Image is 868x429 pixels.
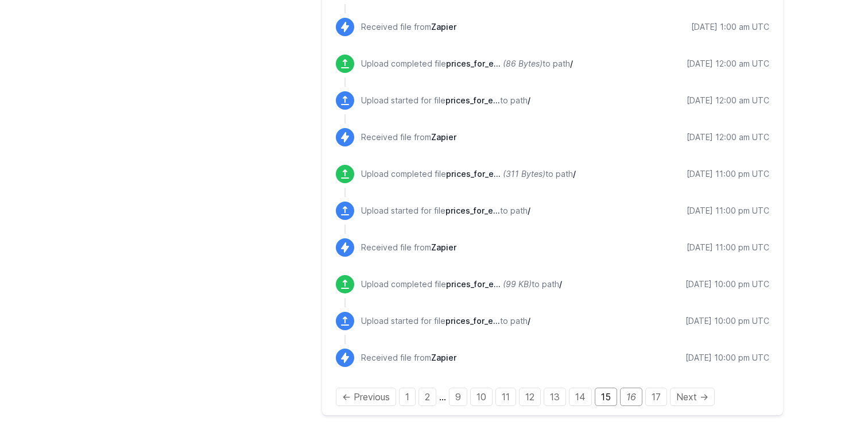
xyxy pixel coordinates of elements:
[431,242,456,252] span: Zapier
[399,388,416,406] a: Page 1
[361,168,576,180] p: Upload completed file to path
[449,388,467,406] a: Page 9
[687,205,769,217] div: [DATE] 11:00 pm UTC
[519,388,541,406] a: Page 12
[361,58,573,69] p: Upload completed file to path
[570,59,573,68] span: /
[685,279,769,290] div: [DATE] 10:00 pm UTC
[620,388,642,406] em: Page 16
[431,22,456,32] span: Zapier
[687,132,769,143] div: [DATE] 12:00 am UTC
[645,388,667,406] a: Page 17
[685,352,769,364] div: [DATE] 10:00 pm UTC
[528,206,530,215] span: /
[691,21,769,33] div: [DATE] 1:00 am UTC
[503,169,545,179] i: (311 Bytes)
[503,279,532,289] i: (99 KB)
[361,242,456,253] p: Received file from
[687,168,769,180] div: [DATE] 11:00 pm UTC
[361,205,530,217] p: Upload started for file to path
[670,388,715,406] a: Next page
[445,95,500,105] span: prices_for_esls.csv
[361,95,530,106] p: Upload started for file to path
[418,388,436,406] a: Page 2
[528,316,530,326] span: /
[595,388,617,406] a: Page 15
[685,315,769,327] div: [DATE] 10:00 pm UTC
[544,388,566,406] a: Page 13
[431,132,456,142] span: Zapier
[495,388,516,406] a: Page 11
[569,388,592,406] a: Page 14
[439,391,446,403] span: …
[687,58,769,69] div: [DATE] 12:00 am UTC
[503,59,542,68] i: (86 Bytes)
[361,132,456,143] p: Received file from
[445,206,500,215] span: prices_for_esls.csv
[446,59,501,68] span: prices_for_esls.csv
[559,279,562,289] span: /
[528,95,530,105] span: /
[446,279,501,289] span: prices_for_esls.csv
[336,390,769,404] div: Pagination
[687,242,769,253] div: [DATE] 11:00 pm UTC
[573,169,576,179] span: /
[687,95,769,106] div: [DATE] 12:00 am UTC
[446,169,501,179] span: prices_for_esls.csv
[361,279,562,290] p: Upload completed file to path
[336,388,396,406] a: Previous page
[470,388,493,406] a: Page 10
[361,352,456,364] p: Received file from
[445,316,500,326] span: prices_for_esls.csv
[431,353,456,362] span: Zapier
[361,21,456,33] p: Received file from
[361,315,530,327] p: Upload started for file to path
